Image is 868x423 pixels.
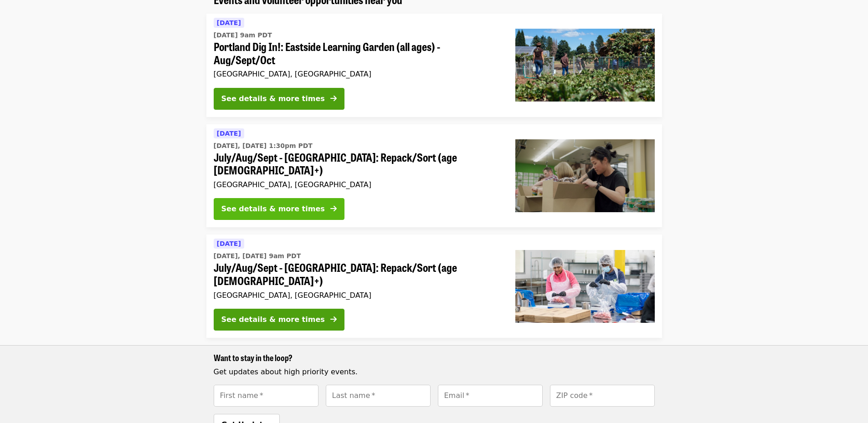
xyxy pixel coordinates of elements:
time: [DATE], [DATE] 1:30pm PDT [214,141,313,151]
i: arrow-right icon [330,204,337,213]
div: [GEOGRAPHIC_DATA], [GEOGRAPHIC_DATA] [214,291,501,300]
span: Portland Dig In!: Eastside Learning Garden (all ages) - Aug/Sept/Oct [214,40,501,66]
button: See details & more times [214,88,344,110]
input: [object Object] [214,385,318,407]
input: [object Object] [438,385,543,407]
span: [DATE] [217,130,241,137]
div: See details & more times [221,204,325,214]
time: [DATE], [DATE] 9am PDT [214,251,301,261]
span: July/Aug/Sept - [GEOGRAPHIC_DATA]: Repack/Sort (age [DEMOGRAPHIC_DATA]+) [214,261,501,287]
div: See details & more times [221,93,325,104]
div: [GEOGRAPHIC_DATA], [GEOGRAPHIC_DATA] [214,70,501,78]
i: arrow-right icon [330,315,337,324]
span: Want to stay in the loop? [214,352,293,363]
div: See details & more times [221,314,325,325]
img: July/Aug/Sept - Portland: Repack/Sort (age 8+) organized by Oregon Food Bank [515,139,655,212]
input: [object Object] [326,385,431,407]
span: [DATE] [217,240,241,247]
a: See details for "July/Aug/Sept - Portland: Repack/Sort (age 8+)" [206,124,662,228]
span: [DATE] [217,19,241,26]
input: [object Object] [550,385,655,407]
img: Portland Dig In!: Eastside Learning Garden (all ages) - Aug/Sept/Oct organized by Oregon Food Bank [515,29,655,102]
i: arrow-right icon [330,94,337,103]
span: July/Aug/Sept - [GEOGRAPHIC_DATA]: Repack/Sort (age [DEMOGRAPHIC_DATA]+) [214,151,501,177]
a: See details for "July/Aug/Sept - Beaverton: Repack/Sort (age 10+)" [206,234,662,338]
img: July/Aug/Sept - Beaverton: Repack/Sort (age 10+) organized by Oregon Food Bank [515,250,655,323]
button: See details & more times [214,198,344,220]
a: See details for "Portland Dig In!: Eastside Learning Garden (all ages) - Aug/Sept/Oct" [206,14,662,117]
time: [DATE] 9am PDT [214,31,272,40]
button: See details & more times [214,309,344,331]
div: [GEOGRAPHIC_DATA], [GEOGRAPHIC_DATA] [214,180,501,189]
span: Get updates about high priority events. [214,367,358,376]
